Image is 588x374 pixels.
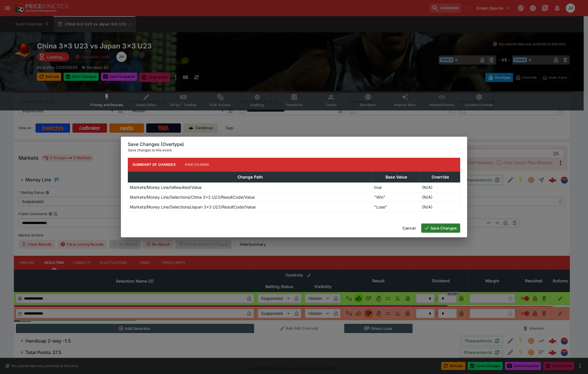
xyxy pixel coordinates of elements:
[130,194,255,200] p: Markets/Money Line/Selections/China 3x3 U23/ResultCode/Value
[128,158,180,172] button: Summary of Changes
[420,202,460,212] td: (N/A)
[399,223,419,233] button: Cancel
[372,192,420,202] td: "Win"
[420,172,460,182] th: Override
[128,172,372,182] th: Change Path
[420,192,460,202] td: (N/A)
[421,223,460,233] button: Save Changes
[130,204,256,210] p: Markets/Money Line/Selections/Japan 3x3 U23/ResultCode/Value
[128,141,460,147] h6: Save Changes (Overtype)
[372,202,420,212] td: "Lose"
[420,182,460,192] td: (N/A)
[180,158,214,172] button: Raw Change
[372,182,420,192] td: true
[128,147,460,153] p: Save changes to this event.
[130,184,202,190] p: Markets/Money Line/IsResulted/Value
[372,172,420,182] th: Base Value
